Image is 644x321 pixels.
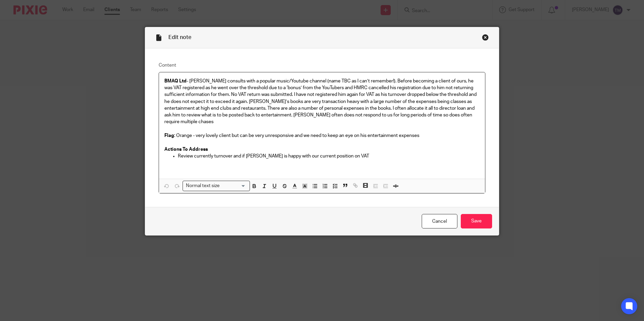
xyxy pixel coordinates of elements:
input: Save [461,214,492,228]
span: Flag [164,133,174,138]
span: - [PERSON_NAME] consults with a popular music/Youtube channel (name TBC as I can’t remember!). Be... [164,79,478,124]
a: Cancel [422,214,457,228]
span: Actions To Address [164,147,208,152]
div: Close this dialog window [482,34,489,41]
label: Content [159,62,485,69]
input: Search for option [222,182,246,189]
div: Search for option [183,181,250,191]
span: BMAQ Ltd [164,79,187,83]
span: Edit note [168,35,191,40]
span: Normal text size [184,182,221,189]
span: Review currently turnover and if [PERSON_NAME] is happy with our current position on VAT [178,154,369,158]
span: : Orange - very lovely client but can be very unresponsive and we need to keep an eye on his ente... [174,133,419,138]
